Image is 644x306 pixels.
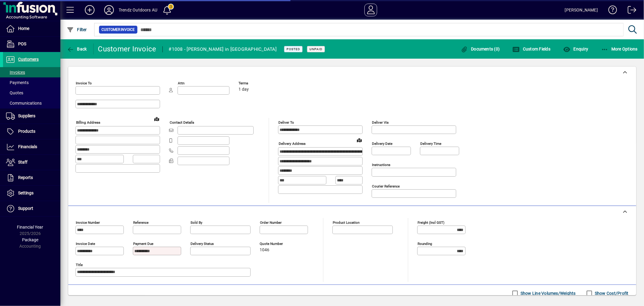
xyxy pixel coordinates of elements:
app-page-header-button: Back [60,44,94,54]
span: Home [18,26,29,31]
mat-label: Invoice number [76,220,100,225]
a: Invoices [3,67,60,77]
span: Payments [6,80,29,85]
span: Enquiry [563,47,588,51]
span: Quote number [260,242,296,246]
button: Add [80,5,99,15]
a: Logout [623,1,636,21]
mat-label: Payment due [133,242,153,246]
div: #1008 - [PERSON_NAME] in [GEOGRAPHIC_DATA] [169,44,277,54]
mat-label: Instructions [372,163,390,167]
span: Documents (0) [461,47,500,51]
mat-label: Deliver To [278,120,294,125]
a: Staff [3,155,60,170]
span: Reports [18,175,33,180]
mat-label: Invoice To [76,81,92,85]
button: Custom Fields [511,44,552,54]
mat-label: Title [76,263,83,267]
mat-label: Delivery time [420,142,441,146]
span: 1046 [260,248,269,252]
span: Financial Year [17,225,43,229]
a: Communications [3,98,60,108]
span: Communications [6,101,42,106]
div: Customer Invoice [98,44,156,54]
label: Show Line Volumes/Weights [519,290,576,296]
span: Unpaid [309,47,322,51]
span: Customer Invoice [101,27,135,33]
a: Financials [3,139,60,155]
span: POS [18,41,26,46]
a: Support [3,201,60,216]
a: Reports [3,170,60,185]
a: Quotes [3,88,60,98]
mat-label: Deliver via [372,120,389,125]
a: Products [3,124,60,139]
mat-label: Delivery status [191,242,214,246]
span: Products [18,129,35,134]
a: Home [3,21,60,36]
label: Show Cost/Profit [594,290,629,296]
a: POS [3,37,60,52]
span: Quotes [6,90,23,95]
mat-label: Rounding [418,242,432,246]
span: Terms [239,81,275,85]
button: Documents (0) [459,44,501,54]
a: Payments [3,77,60,88]
button: Filter [65,24,88,35]
span: Invoices [6,70,25,75]
button: Profile [99,5,119,15]
mat-label: Sold by [191,220,202,225]
span: Posted [287,47,300,51]
mat-label: Delivery date [372,142,392,146]
a: Suppliers [3,109,60,124]
span: Customers [18,57,39,62]
span: More Options [601,47,638,51]
span: Package [22,237,38,242]
mat-label: Courier Reference [372,184,400,188]
mat-label: Reference [133,220,149,225]
span: Custom Fields [513,47,551,51]
button: Enquiry [562,44,590,54]
div: [PERSON_NAME] [565,5,598,15]
mat-label: Order number [260,220,282,225]
button: Back [65,44,88,54]
a: Knowledge Base [604,1,617,21]
mat-label: Product location [333,220,360,225]
span: Staff [18,160,27,164]
mat-label: Attn [178,81,184,85]
button: More Options [600,44,639,54]
a: Settings [3,186,60,201]
span: 1 day [239,87,249,92]
a: View on map [354,135,364,145]
span: Settings [18,190,34,195]
mat-label: Invoice date [76,242,95,246]
div: Trendz Outdoors AU [119,5,157,15]
a: View on map [152,114,162,124]
span: Back [67,47,87,51]
span: Suppliers [18,113,35,118]
mat-label: Freight (incl GST) [418,220,444,225]
span: Financials [18,144,37,149]
span: Support [18,206,33,211]
span: Filter [67,27,87,32]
